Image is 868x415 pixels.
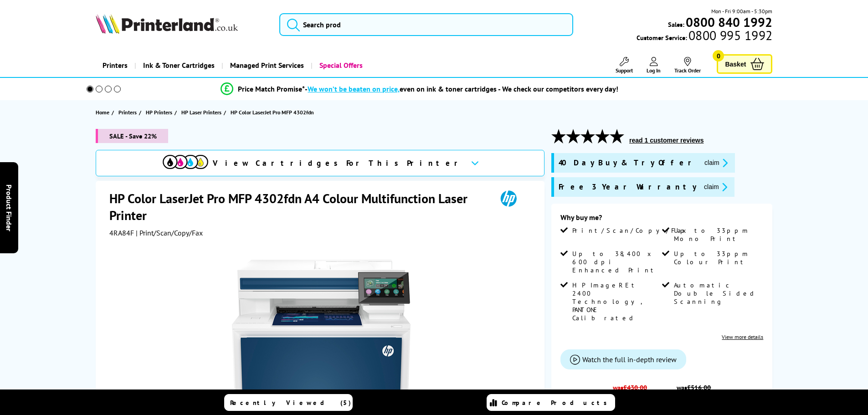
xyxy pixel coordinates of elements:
[146,108,172,117] span: HP Printers
[231,109,314,116] span: HP Color LaserJet Pro MFP 4302fdn
[96,108,112,117] a: Home
[181,108,221,117] span: HP Laser Printers
[711,7,772,15] span: Mon - Fri 9:00am - 5:30pm
[686,14,772,31] b: 0800 840 1992
[118,108,137,117] span: Printers
[687,383,711,392] strike: £516.00
[647,57,661,74] a: Log In
[725,58,746,70] span: Basket
[487,394,615,411] a: Compare Products
[96,129,168,143] span: SALE - Save 22%
[230,399,351,407] span: Recently Viewed (5)
[502,399,612,407] span: Compare Products
[717,54,772,74] a: Basket 0
[5,184,14,231] span: Product Finder
[146,108,175,117] a: HP Printers
[163,155,208,169] img: cmyk-icon.svg
[311,54,370,77] a: Special Offers
[687,31,772,40] span: 0800 995 1992
[672,379,716,392] span: was
[623,383,647,392] strike: £430.00
[616,57,633,74] a: Support
[224,394,353,411] a: Recently Viewed (5)
[221,54,311,77] a: Managed Print Services
[279,13,573,36] input: Search prod
[118,108,139,117] a: Printers
[616,67,633,74] span: Support
[96,108,109,117] span: Home
[559,182,697,192] span: Free 3 Year Warranty
[143,54,215,77] span: Ink & Toner Cartridges
[701,182,730,192] button: promo-description
[96,14,238,34] img: Printerland Logo
[674,57,701,74] a: Track Order
[668,20,684,29] span: Sales:
[572,226,689,235] span: Print/Scan/Copy/Fax
[74,81,765,97] li: modal_Promise
[713,50,724,61] span: 0
[674,226,761,243] span: Up to 33ppm Mono Print
[702,158,730,168] button: promo-description
[136,228,203,237] span: | Print/Scan/Copy/Fax
[134,54,221,77] a: Ink & Toner Cartridges
[674,250,761,266] span: Up to 33ppm Colour Print
[684,18,772,26] a: 0800 840 1992
[627,136,706,144] button: read 1 customer reviews
[560,213,763,226] div: Why buy me?
[109,228,134,237] span: 4RA84F
[96,14,268,36] a: Printerland Logo
[308,84,400,93] span: We won’t be beaten on price,
[647,67,661,74] span: Log In
[608,379,652,392] span: was
[582,355,677,364] span: Watch the full in-depth review
[572,250,660,274] span: Up to 38,400 x 600 dpi Enhanced Print
[488,190,529,207] img: HP
[213,158,463,168] span: View Cartridges For This Printer
[109,190,488,224] h1: HP Color LaserJet Pro MFP 4302fdn A4 Colour Multifunction Laser Printer
[722,333,763,340] a: View more details
[96,54,134,77] a: Printers
[559,158,697,168] span: 40 Day Buy & Try Offer
[305,84,618,93] div: - even on ink & toner cartridges - We check our competitors every day!
[181,108,224,117] a: HP Laser Printers
[572,281,660,322] span: HP ImageREt 2400 Technology, PANTONE Calibrated
[238,84,305,93] span: Price Match Promise*
[674,281,761,306] span: Automatic Double Sided Scanning
[637,31,772,42] span: Customer Service:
